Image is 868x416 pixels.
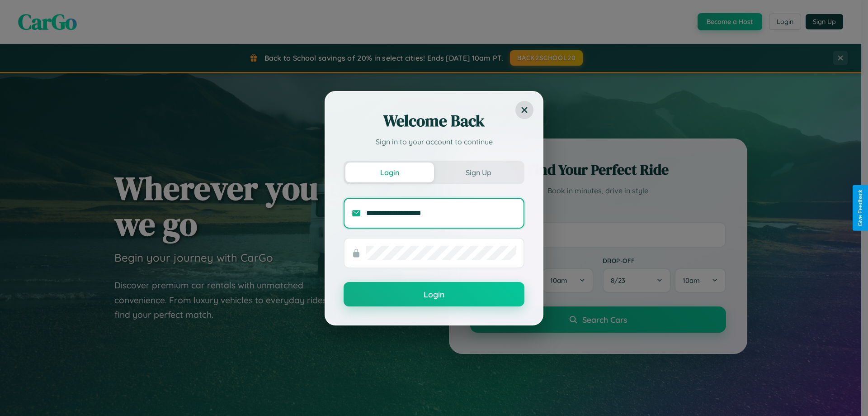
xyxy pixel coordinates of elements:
[345,163,434,182] button: Login
[344,110,524,132] h2: Welcome Back
[344,282,524,306] button: Login
[344,136,524,147] p: Sign in to your account to continue
[857,190,863,226] div: Give Feedback
[434,163,523,182] button: Sign Up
